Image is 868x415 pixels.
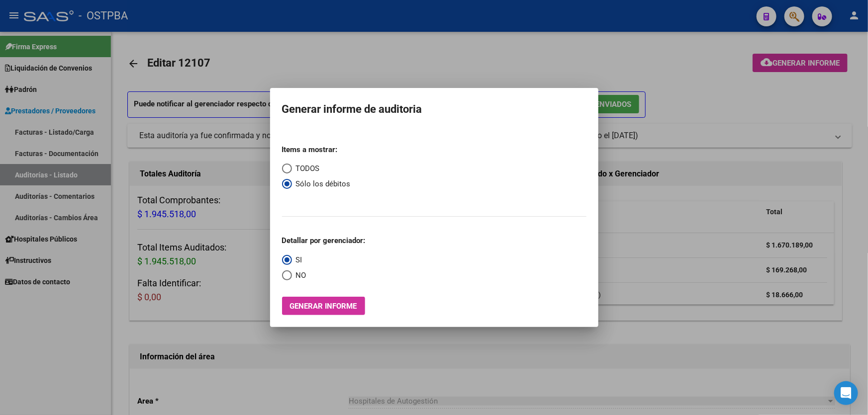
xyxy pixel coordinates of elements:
span: NO [292,270,306,281]
button: Generar informe [282,297,365,315]
h1: Generar informe de auditoria [282,100,586,119]
strong: Detallar por gerenciador: [282,236,366,245]
span: Sólo los débitos [292,178,351,190]
div: Open Intercom Messenger [834,381,858,405]
span: TODOS [292,163,320,174]
span: SI [292,254,302,266]
strong: Items a mostrar: [282,145,338,154]
span: Generar informe [290,302,357,311]
mat-radio-group: Select an option [282,228,366,281]
mat-radio-group: Select an option [282,137,351,205]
